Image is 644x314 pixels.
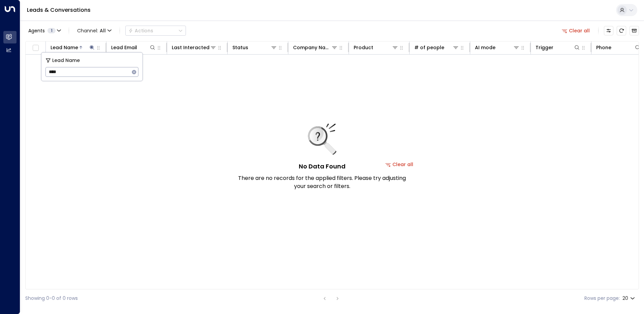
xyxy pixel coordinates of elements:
div: Phone [596,43,611,52]
div: AI mode [475,43,495,52]
div: Button group with a nested menu [125,26,186,36]
p: There are no records for the applied filters. Please try adjusting your search or filters. [238,174,406,190]
div: Status [232,43,248,52]
button: Archived Leads [630,26,639,35]
span: Agents [28,28,45,33]
div: Company Name [293,43,331,52]
div: Lead Name [51,43,78,52]
button: Channel:All [74,26,114,35]
span: Refresh [617,26,626,35]
div: Product [354,43,398,52]
div: AI mode [475,43,520,52]
div: Lead Email [111,43,156,52]
div: # of people [414,43,444,52]
button: Agents1 [25,26,63,35]
div: Trigger [536,43,580,52]
span: Toggle select all [31,44,40,52]
div: Lead Email [111,43,137,52]
div: Last Interacted [172,43,210,52]
span: 1 [47,28,56,33]
div: Lead Name [51,43,95,52]
div: Product [354,43,373,52]
button: Customize [604,26,613,35]
div: Status [232,43,277,52]
div: Company Name [293,43,338,52]
a: Leads & Conversations [27,6,91,14]
span: Lead Name [52,57,80,64]
div: Trigger [536,43,553,52]
div: # of people [414,43,459,52]
nav: pagination navigation [320,294,342,303]
div: 20 [622,293,636,303]
button: Actions [125,26,186,36]
span: Channel: [74,26,114,35]
div: Actions [128,28,153,34]
h5: No Data Found [299,162,346,171]
label: Rows per page: [584,295,620,302]
div: Phone [596,43,641,52]
button: Clear all [559,26,593,35]
div: Last Interacted [172,43,217,52]
div: Showing 0-0 of 0 rows [25,295,78,302]
span: All [100,28,106,33]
